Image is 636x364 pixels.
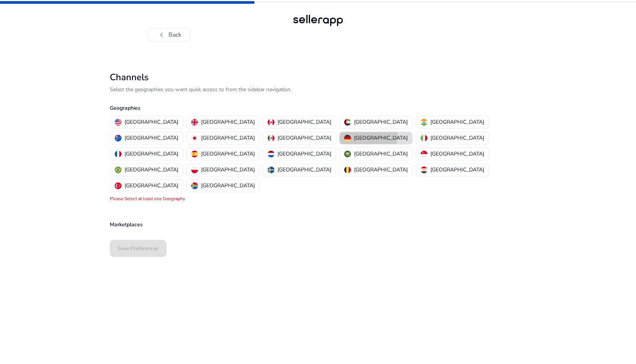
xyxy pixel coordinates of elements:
img: eg.svg [421,166,427,173]
p: [GEOGRAPHIC_DATA] [354,118,408,126]
img: br.svg [115,166,122,173]
mat-error: Please Select at least one Geography [110,196,185,202]
p: [GEOGRAPHIC_DATA] [201,118,255,126]
img: in.svg [421,119,427,126]
img: au.svg [115,135,122,142]
p: Select the geographies you want quick access to from the sidebar navigation. [110,86,526,93]
p: [GEOGRAPHIC_DATA] [277,166,331,174]
img: nl.svg [268,151,274,157]
p: [GEOGRAPHIC_DATA] [201,150,255,158]
img: it.svg [421,135,427,142]
img: mx.svg [268,135,274,142]
p: [GEOGRAPHIC_DATA] [430,166,484,174]
h2: Channels [110,72,526,83]
p: [GEOGRAPHIC_DATA] [201,134,255,142]
p: [GEOGRAPHIC_DATA] [201,166,255,174]
p: [GEOGRAPHIC_DATA] [354,166,408,174]
p: Geographies [110,104,526,112]
span: chevron_left [157,30,166,39]
p: [GEOGRAPHIC_DATA] [277,118,331,126]
p: Marketplaces [110,221,526,229]
img: es.svg [191,151,198,157]
img: de.svg [344,135,351,142]
p: [GEOGRAPHIC_DATA] [125,150,178,158]
p: [GEOGRAPHIC_DATA] [125,134,178,142]
button: chevron_leftBack [148,28,191,42]
p: [GEOGRAPHIC_DATA] [277,150,331,158]
p: [GEOGRAPHIC_DATA] [430,118,484,126]
img: fr.svg [115,151,122,157]
img: za.svg [191,182,198,189]
img: tr.svg [115,182,122,189]
p: [GEOGRAPHIC_DATA] [430,150,484,158]
img: se.svg [268,166,274,173]
p: [GEOGRAPHIC_DATA] [277,134,331,142]
img: ae.svg [344,119,351,126]
img: uk.svg [191,119,198,126]
p: [GEOGRAPHIC_DATA] [125,118,178,126]
p: [GEOGRAPHIC_DATA] [125,166,178,174]
img: ca.svg [268,119,274,126]
p: [GEOGRAPHIC_DATA] [354,150,408,158]
p: [GEOGRAPHIC_DATA] [430,134,484,142]
img: pl.svg [191,166,198,173]
img: sg.svg [421,151,427,157]
p: [GEOGRAPHIC_DATA] [201,182,255,190]
img: us.svg [115,119,122,126]
img: jp.svg [191,135,198,142]
img: be.svg [344,166,351,173]
p: [GEOGRAPHIC_DATA] [125,182,178,190]
p: [GEOGRAPHIC_DATA] [354,134,408,142]
img: sa.svg [344,151,351,157]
